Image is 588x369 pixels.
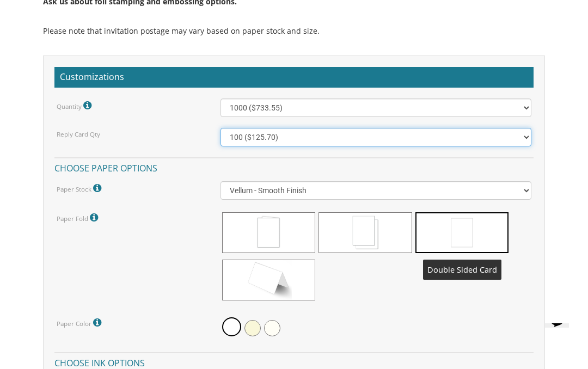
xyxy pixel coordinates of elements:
[54,67,534,88] h2: Customizations
[54,157,534,176] h4: Choose paper options
[57,316,104,330] label: Paper Color
[57,181,104,195] label: Paper Stock
[57,99,94,113] label: Quantity
[541,323,577,358] iframe: chat widget
[57,130,100,139] label: Reply Card Qty
[57,211,101,225] label: Paper Fold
